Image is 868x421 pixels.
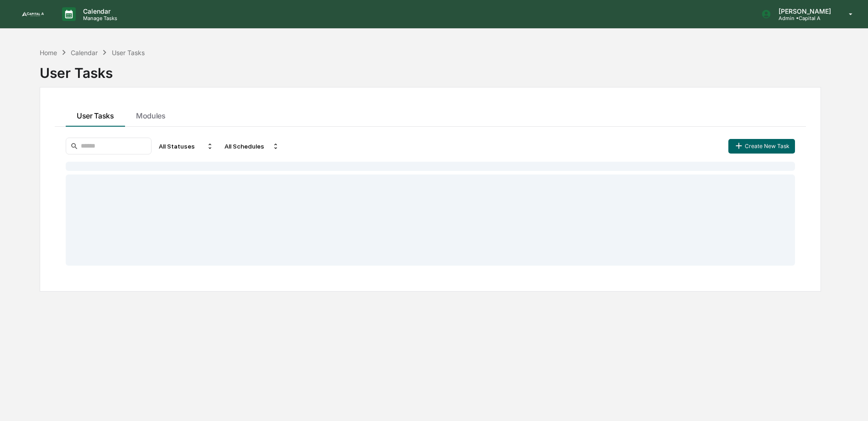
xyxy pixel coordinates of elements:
div: Calendar [71,49,98,56]
div: Home [40,49,57,56]
p: Manage Tasks [76,15,122,21]
p: Calendar [76,7,122,15]
div: All Schedules [221,139,283,154]
p: Admin • Capital A [771,15,836,21]
img: logo [22,12,44,16]
div: User Tasks [40,57,821,81]
button: Modules [125,102,177,127]
div: All Statuses [155,139,217,154]
p: [PERSON_NAME] [771,7,836,15]
button: User Tasks [66,102,125,127]
button: Create New Task [728,139,795,154]
div: User Tasks [112,49,145,56]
